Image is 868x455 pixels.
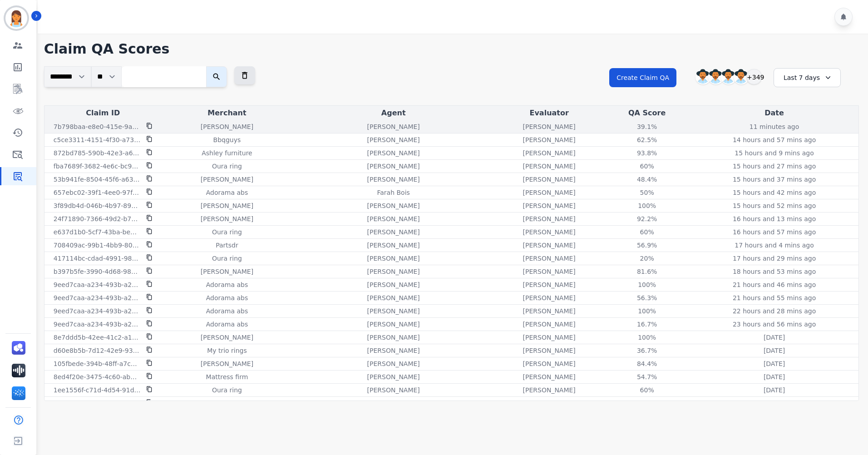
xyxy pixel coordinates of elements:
p: 1ee1556f-c71d-4d54-91db-457daa1423f9 [54,386,141,395]
p: Ashley furniture [202,148,252,158]
p: b397b5fe-3990-4d68-9872-33266d4b39df [54,267,141,276]
div: QA Score [606,108,688,119]
div: 60% [626,227,667,237]
p: 3f89db4d-046b-4b97-8953-ddccb983f8ca [54,201,141,210]
p: [PERSON_NAME] [201,333,253,342]
p: 15 hours and 52 mins ago [733,201,816,210]
div: 93.8% [626,148,667,158]
div: 48.4% [626,175,667,184]
p: [PERSON_NAME] [367,346,420,355]
p: 14 hours and 57 mins ago [733,135,816,144]
p: [PERSON_NAME] [367,214,420,223]
p: [PERSON_NAME] [523,333,576,342]
p: 15 hours and 42 mins ago [733,188,816,197]
p: 9eed7caa-a234-493b-a2aa-cbde99789e1f [54,293,141,302]
p: [PERSON_NAME] [367,201,420,210]
p: [PERSON_NAME] [367,280,420,289]
p: [PERSON_NAME] [523,359,576,368]
p: Oura ring [212,227,242,237]
div: 100% [626,333,667,342]
p: [PERSON_NAME] [523,267,576,276]
div: 62.5% [626,135,667,144]
p: [PERSON_NAME] [523,175,576,184]
p: 17 hours and 4 mins ago [735,241,814,250]
p: [PERSON_NAME] [367,227,420,237]
div: 100% [626,280,667,289]
p: 9eed7caa-a234-493b-a2aa-cbde99789e1f [54,307,141,316]
p: [PERSON_NAME] [201,175,253,184]
p: [PERSON_NAME] Loydpatterson [343,399,444,408]
p: c5ce3311-4151-4f30-a731-995d789f04e8 [54,135,141,144]
p: 11 minutes ago [750,122,799,131]
button: Create Claim QA [609,68,676,87]
p: 9eed7caa-a234-493b-a2aa-cbde99789e1f [54,280,141,289]
p: 16 hours and 13 mins ago [733,214,816,223]
p: Adorama abs [206,320,248,329]
p: [PERSON_NAME] [367,254,420,263]
p: [DATE] [764,333,785,342]
p: [PERSON_NAME] [523,135,576,144]
div: Agent [294,108,493,119]
p: [PERSON_NAME] [201,267,253,276]
p: 708409ac-99b1-4bb9-800e-a1e890b9d501 [54,241,141,250]
p: [PERSON_NAME] [201,359,253,368]
div: 84.4% [626,359,667,368]
div: 81.6% [626,267,667,276]
p: 7b798baa-e8e0-415e-9aba-2bab9f8f6d33 [54,122,141,131]
div: 100% [626,201,667,210]
p: [PERSON_NAME] [201,201,253,210]
p: [PERSON_NAME] [523,188,576,197]
p: [DATE] [764,372,785,381]
p: 53b941fe-8504-45f6-a63a-c18c8af62ec3 [54,175,141,184]
p: 24f71890-7366-49d2-b7ff-3b2cf31ed447 [54,214,141,223]
p: [PERSON_NAME] [367,241,420,250]
p: [PERSON_NAME] [523,346,576,355]
p: My trio rings [207,346,247,355]
p: 23 hours and 56 mins ago [733,320,816,329]
p: Adorama abs [206,188,248,197]
p: [PERSON_NAME] [523,280,576,289]
p: [PERSON_NAME] [367,359,420,368]
div: 100% [626,307,667,316]
p: 8ed4f20e-3475-4c60-ab72-395d1c99058f [54,372,141,381]
p: [PERSON_NAME] [367,135,420,144]
div: 60% [626,386,667,395]
p: [DATE] [764,399,785,408]
div: 36.7% [626,346,667,355]
div: 43.8% [626,399,667,408]
div: 20% [626,254,667,263]
p: Bbqguys [213,135,241,144]
p: [PERSON_NAME] [367,293,420,302]
p: [PERSON_NAME] [523,162,576,171]
div: 56.9% [626,241,667,250]
p: [PERSON_NAME] [523,122,576,131]
div: +349 [746,69,762,84]
img: Bordered avatar [5,7,27,29]
p: 17 hours and 29 mins ago [733,254,816,263]
p: 22 hours and 28 mins ago [733,307,816,316]
p: [PERSON_NAME] [523,201,576,210]
p: [PERSON_NAME] [523,293,576,302]
p: [DATE] [764,359,785,368]
p: e637d1b0-5cf7-43ba-be1e-9b29024fe83c [54,227,141,237]
p: [PERSON_NAME] [367,148,420,158]
p: [PERSON_NAME] [367,333,420,342]
div: 92.2% [626,214,667,223]
p: [PERSON_NAME] [367,386,420,395]
p: [DATE] [764,386,785,395]
div: Merchant [163,108,291,119]
p: [PERSON_NAME] [523,148,576,158]
p: Adorama abs [206,280,248,289]
div: Claim ID [46,108,160,119]
div: 60% [626,162,667,171]
div: Evaluator [496,108,602,119]
p: Adorama abs [206,293,248,302]
p: 18 hours and 53 mins ago [733,267,816,276]
p: Mattress firm [206,372,248,381]
p: [PERSON_NAME] [367,320,420,329]
div: 16.7% [626,320,667,329]
p: [PERSON_NAME] [523,214,576,223]
div: 50% [626,188,667,197]
p: 9eed7caa-a234-493b-a2aa-cbde99789e1f [54,320,141,329]
h1: Claim QA Scores [44,41,859,57]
